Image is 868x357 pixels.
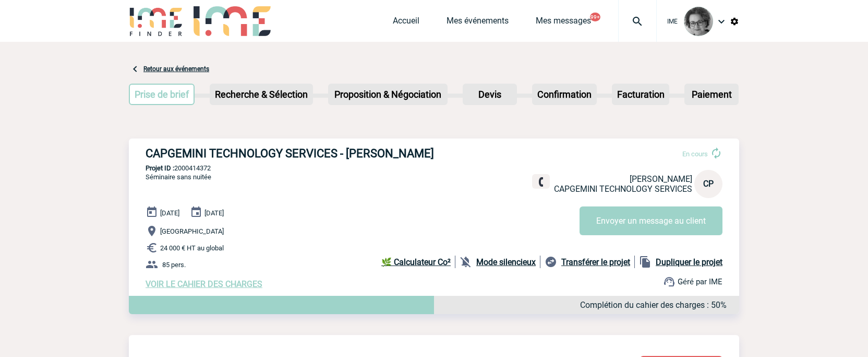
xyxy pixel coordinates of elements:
a: Mes messages [536,16,591,30]
a: VOIR LE CAHIER DES CHARGES [146,279,262,289]
span: 24 000 € HT au global [160,244,224,252]
b: Dupliquer le projet [656,257,722,267]
a: Retour aux événements [143,65,209,73]
p: Recherche & Sélection [211,85,312,104]
p: Facturation [613,85,669,104]
b: Transférer le projet [561,257,630,267]
img: IME-Finder [129,6,183,36]
span: CP [703,179,714,189]
button: Envoyer un message au client [580,206,722,235]
p: Devis [464,85,516,104]
b: Mode silencieux [476,257,536,267]
p: Proposition & Négociation [329,85,447,104]
span: En cours [682,150,708,158]
span: Géré par IME [678,277,722,286]
span: [DATE] [204,209,224,217]
img: fixe.png [536,177,546,187]
span: 85 pers. [162,261,186,269]
a: 🌿 Calculateur Co² [381,256,455,268]
p: Prise de brief [130,85,194,104]
a: Accueil [393,16,419,30]
p: Paiement [685,85,738,104]
span: [GEOGRAPHIC_DATA] [160,227,224,235]
p: 2000414372 [129,164,739,172]
button: 99+ [590,13,600,21]
span: IME [667,18,678,25]
img: 101028-0.jpg [684,7,713,36]
img: file_copy-black-24dp.png [639,256,652,268]
span: [DATE] [160,209,179,217]
span: Séminaire sans nuitée [146,173,211,181]
img: support.png [663,275,676,288]
h3: CAPGEMINI TECHNOLOGY SERVICES - [PERSON_NAME] [146,147,459,160]
b: Projet ID : [146,164,174,172]
span: [PERSON_NAME] [630,174,692,184]
a: Mes événements [447,16,509,30]
span: CAPGEMINI TECHNOLOGY SERVICES [554,184,692,194]
p: Confirmation [533,85,596,104]
b: 🌿 Calculateur Co² [381,257,451,267]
